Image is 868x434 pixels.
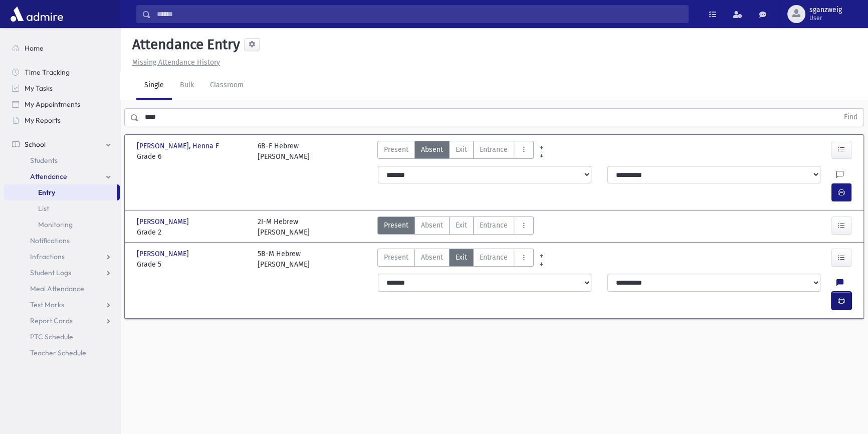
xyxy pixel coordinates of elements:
a: Classroom [202,72,252,100]
a: Home [4,40,120,56]
div: 6B-F Hebrew [PERSON_NAME] [258,141,310,162]
a: My Appointments [4,96,120,112]
span: Present [384,144,408,155]
a: PTC Schedule [4,329,120,345]
a: Report Cards [4,313,120,329]
button: Find [838,109,863,126]
span: Grade 2 [137,227,248,238]
span: Absent [421,252,443,263]
a: Notifications [4,233,120,249]
span: sganzweig [809,6,842,14]
span: Exit [456,220,467,231]
a: Test Marks [4,297,120,313]
a: Missing Attendance History [128,58,220,67]
span: Meal Attendance [30,284,84,293]
span: Grade 5 [137,259,248,270]
div: AttTypes [377,141,534,162]
span: Absent [421,144,443,155]
span: Home [25,44,44,53]
span: [PERSON_NAME] [137,249,191,259]
span: Test Marks [30,300,64,309]
h5: Attendance Entry [128,36,240,53]
a: School [4,136,120,152]
span: Entrance [480,144,508,155]
span: [PERSON_NAME] [137,216,191,227]
a: Student Logs [4,265,120,281]
span: My Reports [25,116,61,125]
a: Infractions [4,249,120,265]
a: Meal Attendance [4,281,120,297]
span: [PERSON_NAME], Henna F [137,141,221,151]
a: Students [4,152,120,168]
span: Grade 6 [137,151,248,162]
span: Exit [456,144,467,155]
a: Bulk [172,72,202,100]
a: Attendance [4,168,120,184]
span: Present [384,220,408,231]
a: My Reports [4,112,120,128]
a: Entry [4,184,117,200]
img: AdmirePro [8,4,66,24]
span: My Tasks [25,84,53,93]
input: Search [151,5,688,23]
span: Infractions [30,252,65,261]
span: Exit [456,252,467,263]
span: Time Tracking [25,68,70,77]
span: Monitoring [38,220,73,229]
span: Entrance [480,220,508,231]
a: Single [136,72,172,100]
div: 2I-M Hebrew [PERSON_NAME] [258,216,310,238]
span: Entrance [480,252,508,263]
div: AttTypes [377,249,534,270]
span: Students [30,156,58,165]
a: Teacher Schedule [4,345,120,361]
span: User [809,14,842,22]
span: Absent [421,220,443,231]
a: Monitoring [4,216,120,233]
span: My Appointments [25,100,80,109]
span: Teacher Schedule [30,348,86,357]
span: Student Logs [30,268,71,277]
span: Notifications [30,236,70,245]
a: Time Tracking [4,64,120,80]
span: Present [384,252,408,263]
span: Entry [38,188,55,197]
span: List [38,204,49,213]
div: 5B-M Hebrew [PERSON_NAME] [258,249,310,270]
span: School [25,140,46,149]
span: Report Cards [30,316,73,325]
span: Attendance [30,172,67,181]
u: Missing Attendance History [132,58,220,67]
a: My Tasks [4,80,120,96]
div: AttTypes [377,216,534,238]
a: List [4,200,120,216]
span: PTC Schedule [30,332,73,341]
